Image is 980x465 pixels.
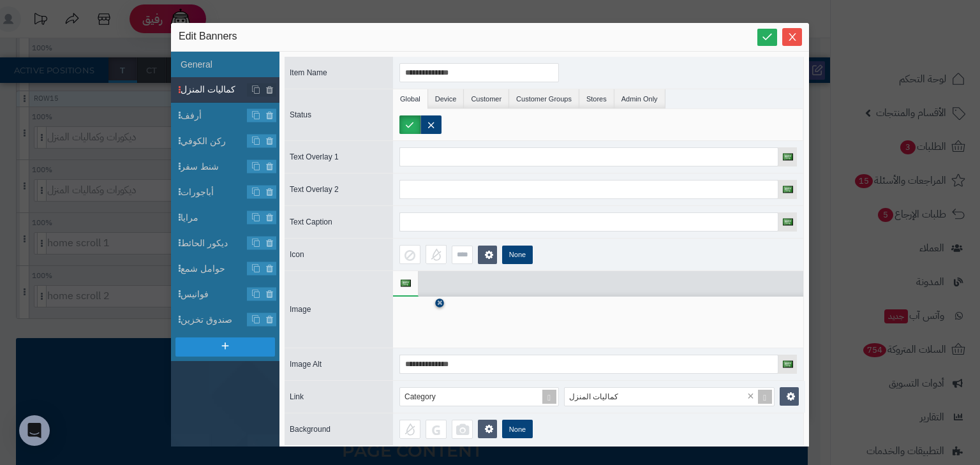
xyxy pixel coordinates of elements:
[569,392,618,401] span: كماليات المنزل
[290,218,332,226] span: Text Caption
[290,250,304,259] span: Icon
[19,415,50,446] div: Open Intercom Messenger
[401,280,411,287] img: العربية
[181,83,248,96] span: كماليات المنزل
[509,89,579,108] li: Customer Groups
[745,388,756,406] span: Clear value
[290,425,330,434] span: Background
[181,109,248,122] span: أرفف
[502,420,533,438] label: None
[428,89,464,108] li: Device
[171,52,279,77] li: General
[181,160,248,173] span: شنط سفر
[747,390,754,402] span: ×
[783,154,793,161] img: العربية
[181,288,248,301] span: فوانيس
[181,211,248,225] span: مرايا
[502,246,533,264] label: None
[179,29,237,45] span: Edit Banners
[181,135,248,148] span: ركن الكوفي
[782,28,802,46] button: Close
[783,186,793,193] img: العربية
[181,237,248,250] span: ديكور الحائط
[181,313,248,327] span: صندوق تخزين
[393,89,428,108] li: Global
[290,360,322,369] span: Image Alt
[783,219,793,226] img: العربية
[405,392,436,401] span: Category
[290,152,339,161] span: Text Overlay 1
[290,305,311,314] span: Image
[290,68,327,77] span: Item Name
[290,392,304,401] span: Link
[181,186,248,199] span: أباجورات
[783,361,793,368] img: العربية
[579,89,614,108] li: Stores
[464,89,509,108] li: Customer
[565,388,759,406] div: كماليات المنزل
[181,262,248,276] span: حوامل شمع
[614,89,665,108] li: Admin Only
[290,185,339,194] span: Text Overlay 2
[290,110,311,119] span: Status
